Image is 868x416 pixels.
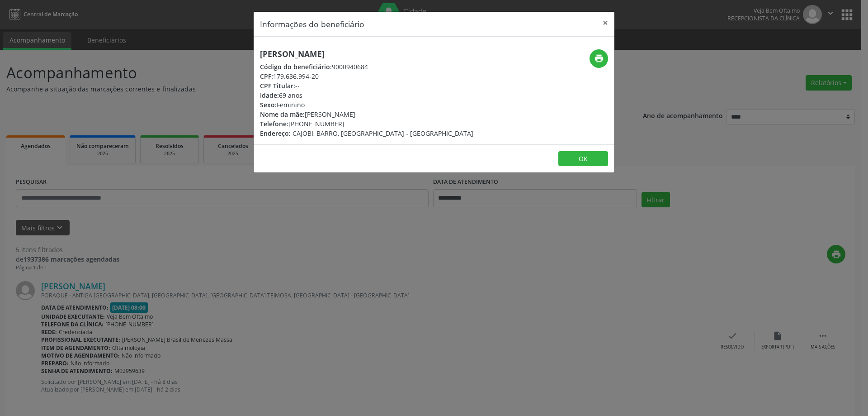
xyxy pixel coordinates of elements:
[260,100,473,110] div: Feminino
[260,110,305,119] span: Nome da mãe:
[260,91,279,100] span: Idade:
[260,81,473,91] div: --
[260,91,473,100] div: 69 anos
[260,72,273,81] span: CPF:
[260,62,473,72] div: 9000940684
[260,81,295,90] span: CPF Titular:
[260,100,277,109] span: Sexo:
[260,62,332,71] span: Código do beneficiário:
[260,120,288,128] span: Telefone:
[292,129,473,138] span: CAJOBI, BARRO, [GEOGRAPHIC_DATA] - [GEOGRAPHIC_DATA]
[260,18,364,30] h5: Informações do beneficiário
[260,129,291,138] span: Endereço:
[260,110,473,119] div: [PERSON_NAME]
[590,49,608,68] button: print
[594,53,604,63] i: print
[260,72,473,81] div: 179.636.994-20
[260,49,473,59] h5: [PERSON_NAME]
[596,12,614,34] button: Close
[558,151,608,167] button: OK
[260,119,473,129] div: [PHONE_NUMBER]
